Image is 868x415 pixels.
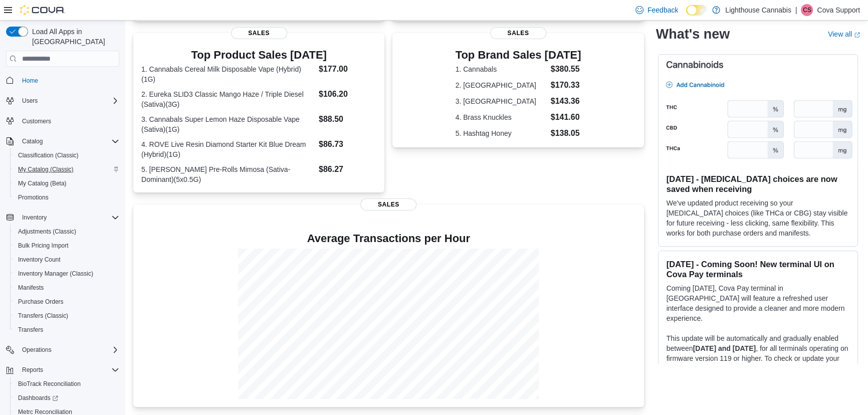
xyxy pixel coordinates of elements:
span: Reports [22,366,43,374]
a: Purchase Orders [14,296,68,308]
button: Transfers [10,323,123,337]
span: My Catalog (Beta) [14,177,119,189]
svg: External link [854,32,860,38]
span: Feedback [647,5,678,15]
span: Bulk Pricing Import [18,242,69,250]
button: My Catalog (Classic) [10,162,123,176]
span: Transfers (Classic) [18,312,68,320]
span: Load All Apps in [GEOGRAPHIC_DATA] [28,27,119,47]
span: Dashboards [18,394,58,402]
button: Catalog [2,134,123,148]
span: Manifests [14,282,119,294]
h3: Top Product Sales [DATE] [141,49,376,61]
span: Customers [22,117,51,125]
button: Transfers (Classic) [10,309,123,323]
span: Inventory Count [14,254,119,266]
dt: 5. [PERSON_NAME] Pre-Rolls Mimosa (Sativa-Dominant)(5x0.5G) [141,164,315,184]
span: Purchase Orders [14,296,119,308]
h2: What's new [656,26,730,42]
h4: Average Transactions per Hour [141,233,636,245]
span: My Catalog (Classic) [18,165,74,173]
span: Sales [360,198,416,211]
span: Operations [18,344,119,356]
p: Coming [DATE], Cova Pay terminal in [GEOGRAPHIC_DATA] will feature a refreshed user interface des... [667,283,849,323]
span: Inventory [22,214,47,222]
h3: Top Brand Sales [DATE] [456,49,581,61]
dt: 3. Cannabals Super Lemon Haze Disposable Vape (Sativa)(1G) [141,114,315,134]
span: Catalog [18,135,119,147]
span: Customers [18,115,119,127]
dd: $380.55 [551,63,581,75]
span: Sales [231,27,287,39]
dt: 1. Cannabals Cereal Milk Disposable Vape (Hybrid)(1G) [141,64,315,84]
span: CS [803,4,811,16]
dd: $177.00 [319,63,376,75]
input: Dark Mode [686,5,707,16]
a: Adjustments (Classic) [14,226,80,238]
a: View allExternal link [828,30,860,38]
a: Promotions [14,191,53,203]
button: Users [18,95,42,107]
button: Customers [2,114,123,128]
span: Reports [18,364,119,376]
span: Users [22,97,38,105]
button: Operations [18,344,56,356]
span: Home [18,74,119,86]
button: Reports [2,363,123,377]
dt: 4. Brass Knuckles [456,112,547,122]
button: Manifests [10,281,123,295]
span: Inventory [18,212,119,224]
button: Adjustments (Classic) [10,225,123,239]
a: My Catalog (Beta) [14,177,71,189]
span: Operations [22,346,52,354]
dt: 2. Eureka SLID3 Classic Mango Haze / Triple Diesel (Sativa)(3G) [141,89,315,109]
dt: 3. [GEOGRAPHIC_DATA] [456,96,547,106]
button: Bulk Pricing Import [10,239,123,253]
dd: $141.60 [551,111,581,123]
h3: [DATE] - [MEDICAL_DATA] choices are now saved when receiving [667,174,849,194]
a: Customers [18,115,55,127]
button: Inventory [18,212,51,224]
span: Dashboards [14,392,119,404]
dd: $86.73 [319,138,376,150]
span: Catalog [22,137,43,145]
span: Home [22,77,38,85]
button: My Catalog (Beta) [10,176,123,190]
a: Dashboards [10,391,123,405]
p: Cova Support [817,4,860,16]
button: BioTrack Reconciliation [10,377,123,391]
a: Transfers [14,324,47,336]
a: BioTrack Reconciliation [14,378,85,390]
span: Users [18,95,119,107]
span: Classification (Classic) [14,149,119,161]
dd: $170.33 [551,79,581,91]
dd: $86.27 [319,163,376,175]
a: Home [18,75,42,87]
span: Transfers [18,326,43,334]
span: Bulk Pricing Import [14,240,119,252]
dd: $138.05 [551,127,581,139]
button: Users [2,94,123,108]
img: Cova [20,5,65,15]
dt: 5. Hashtag Honey [456,128,547,138]
span: Inventory Count [18,256,61,264]
span: BioTrack Reconciliation [18,380,81,388]
span: Adjustments (Classic) [18,228,76,236]
button: Promotions [10,190,123,204]
button: Purchase Orders [10,295,123,309]
div: Cova Support [801,4,813,16]
span: Classification (Classic) [18,151,79,159]
dt: 2. [GEOGRAPHIC_DATA] [456,80,547,90]
dt: 1. Cannabals [456,64,547,74]
dd: $143.36 [551,95,581,107]
span: My Catalog (Beta) [18,179,67,187]
span: Manifests [18,284,44,292]
p: Lighthouse Cannabis [725,4,791,16]
a: Dashboards [14,392,62,404]
h3: [DATE] - Coming Soon! New terminal UI on Cova Pay terminals [667,259,849,279]
button: Inventory [2,211,123,225]
span: Promotions [14,191,119,203]
span: Promotions [18,193,49,201]
dd: $106.20 [319,88,376,100]
button: Reports [18,364,47,376]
